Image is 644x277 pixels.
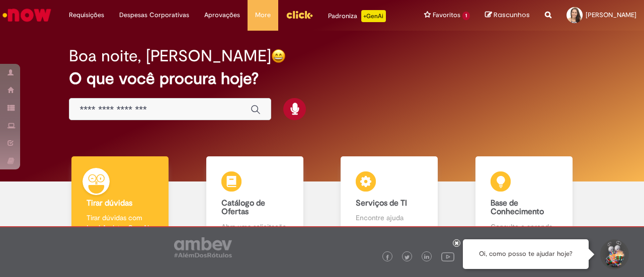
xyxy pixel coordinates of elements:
p: +GenAi [361,10,386,22]
img: click_logo_yellow_360x200.png [286,7,313,22]
img: logo_footer_twitter.png [405,255,410,260]
a: Tirar dúvidas Tirar dúvidas com Lupi Assist e Gen Ai [53,156,188,243]
span: [PERSON_NAME] [586,11,636,19]
h2: Boa noite, [PERSON_NAME] [69,47,271,65]
p: Encontre ajuda [356,213,423,223]
p: Tirar dúvidas com Lupi Assist e Gen Ai [87,213,153,233]
div: Padroniza [328,10,386,22]
img: happy-face.png [271,49,286,63]
img: logo_footer_youtube.png [441,250,454,263]
img: logo_footer_linkedin.png [424,254,429,260]
span: More [255,10,271,20]
p: Abra uma solicitação [221,222,288,232]
b: Base de Conhecimento [491,198,544,217]
span: Aprovações [204,10,240,20]
a: Base de Conhecimento Consulte e aprenda [457,156,592,243]
img: logo_footer_facebook.png [385,255,390,260]
button: Iniciar Conversa de Suporte [599,239,629,269]
b: Serviços de TI [356,198,407,208]
div: Oi, como posso te ajudar hoje? [463,239,589,269]
b: Tirar dúvidas [87,198,132,208]
h2: O que você procura hoje? [69,70,575,87]
span: Requisições [69,10,104,20]
a: Rascunhos [485,11,530,20]
span: Rascunhos [494,10,530,20]
span: Favoritos [433,10,460,20]
span: 1 [462,12,470,20]
img: logo_footer_ambev_rotulo_gray.png [174,237,232,257]
img: ServiceNow [1,5,53,25]
b: Catálogo de Ofertas [221,198,265,217]
p: Consulte e aprenda [491,222,557,232]
a: Serviços de TI Encontre ajuda [322,156,457,243]
span: Despesas Corporativas [119,10,189,20]
a: Catálogo de Ofertas Abra uma solicitação [188,156,323,243]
